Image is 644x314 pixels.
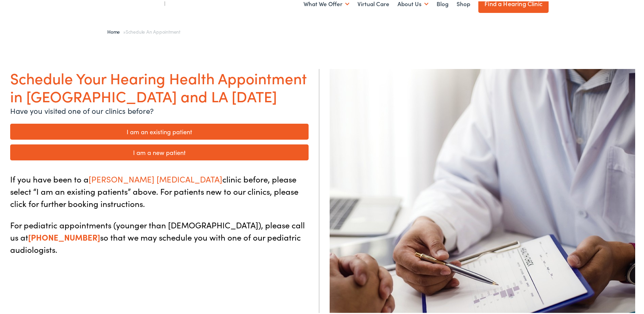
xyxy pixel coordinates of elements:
[10,122,309,138] a: I am an existing patient
[107,27,180,34] span: »
[10,217,309,254] p: For pediatric appointments (younger than [DEMOGRAPHIC_DATA]), please call us at so that we may sc...
[126,27,180,34] span: Schedule an Appointment
[89,172,222,183] span: [PERSON_NAME] [MEDICAL_DATA]
[10,104,309,115] p: Have you visited one of our clinics before?
[28,230,100,241] a: [PHONE_NUMBER]
[107,27,123,34] a: Home
[10,68,309,104] h1: Schedule Your Hearing Health Appointment in [GEOGRAPHIC_DATA] and LA [DATE]
[10,172,309,208] p: If you have been to a clinic before, please select “I am an existing patients” above. For patient...
[10,143,309,159] a: I am a new patient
